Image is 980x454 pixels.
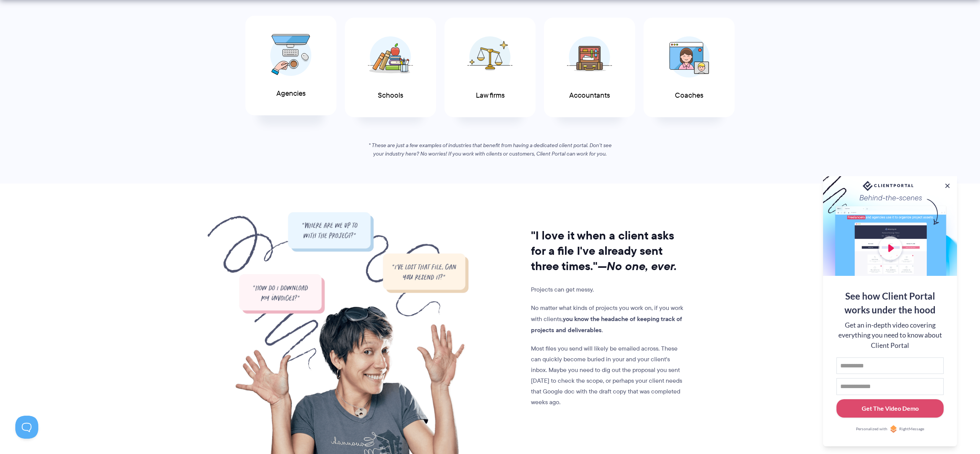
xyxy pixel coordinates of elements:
span: Accountants [569,92,610,100]
a: Agencies [245,16,336,116]
span: Law firms [476,92,505,100]
span: Coaches [675,92,703,100]
iframe: Toggle Customer Support [15,416,38,439]
p: Projects can get messy. [531,284,686,295]
span: Agencies [276,90,305,98]
p: No matter what kinds of projects you work on, if you work with clients, . [531,303,686,336]
button: Get The Video Demo [836,399,944,418]
a: Coaches [644,18,735,118]
em: * These are just a few examples of industries that benefit from having a dedicated client portal.... [369,141,612,157]
a: Schools [345,18,436,118]
i: —No one, ever. [598,257,677,275]
h2: "I love it when a client asks for a file I've already sent three times." [531,228,686,274]
div: Get an in-depth video covering everything you need to know about Client Portal [836,320,944,351]
a: Accountants [544,18,635,118]
a: Personalized withRightMessage [836,425,944,433]
span: Personalized with [856,426,887,432]
span: RightMessage [899,426,924,432]
p: Most files you send will likely be emailed across. These can quickly become buried in your and yo... [531,343,686,408]
div: See how Client Portal works under the hood [836,289,944,317]
img: Personalized with RightMessage [890,425,897,433]
span: Schools [378,92,403,100]
div: Get The Video Demo [862,404,919,413]
a: Law firms [444,18,536,118]
strong: you know the headache of keeping track of projects and deliverables [531,314,682,334]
